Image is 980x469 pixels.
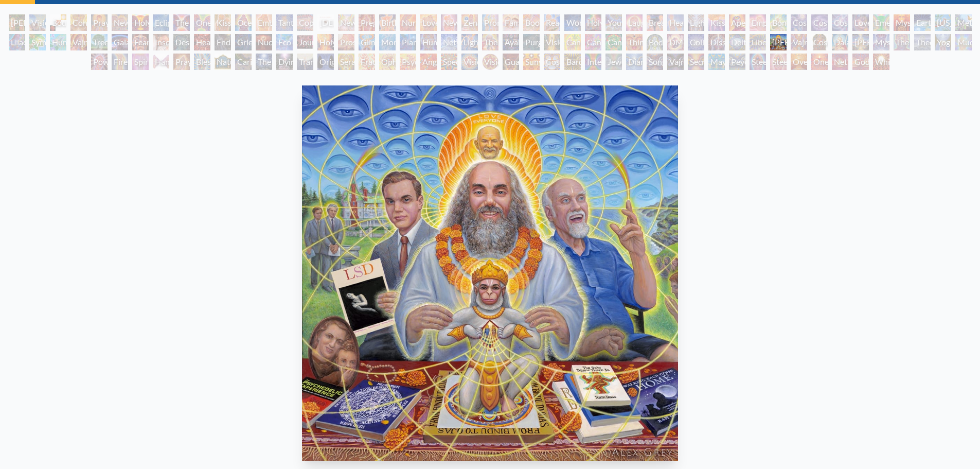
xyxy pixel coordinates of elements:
[461,34,478,50] div: Lightworker
[564,54,581,70] div: Bardo Being
[379,34,396,50] div: Monochord
[235,54,252,70] div: Caring
[256,14,272,31] div: Embracing
[544,14,560,31] div: Reading
[9,14,25,31] div: [PERSON_NAME] & Eve
[955,34,972,50] div: Mudra
[811,34,828,50] div: Cosmic [DEMOGRAPHIC_DATA]
[729,54,745,70] div: Peyote Being
[852,54,869,70] div: Godself
[914,14,931,31] div: Earth Energies
[338,14,354,31] div: Newborn
[173,34,190,50] div: Despair
[29,14,46,31] div: Visionary Origin of Language
[832,14,848,31] div: Cosmic Lovers
[91,34,108,50] div: Tree & Person
[297,34,313,50] div: Journey of the Wounded Healer
[70,14,87,31] div: Contemplation
[811,54,828,70] div: One
[955,14,972,31] div: Metamorphosis
[112,34,128,50] div: Gaia
[688,14,704,31] div: Lightweaver
[852,14,869,31] div: Love is a Cosmic Force
[626,34,643,50] div: Third Eye Tears of Joy
[482,54,498,70] div: Vision Crystal Tondo
[441,54,457,70] div: Spectral Lotus
[173,54,190,70] div: Praying Hands
[379,14,396,31] div: Birth
[564,14,581,31] div: Wonder
[153,34,169,50] div: Insomnia
[791,34,807,50] div: Vajra Guru
[811,14,828,31] div: Cosmic Artist
[441,34,457,50] div: Networks
[873,14,889,31] div: Emerald Grail
[400,54,416,70] div: Psychomicrograph of a Fractal Paisley Cherub Feather Tip
[852,34,869,50] div: [PERSON_NAME]
[708,14,725,31] div: Kiss of the [MEDICAL_DATA]
[832,54,848,70] div: Net of Being
[647,54,663,70] div: Song of Vajra Being
[647,34,663,50] div: Body/Mind as a Vibratory Field of Energy
[297,54,313,70] div: Transfiguration
[482,14,498,31] div: Promise
[317,54,334,70] div: Original Face
[503,14,519,31] div: Family
[482,34,498,50] div: The Shulgins and their Alchemical Angels
[585,54,601,70] div: Interbeing
[832,34,848,50] div: Dalai Lama
[338,34,354,50] div: Prostration
[708,34,725,50] div: Dissectional Art for Tool's Lateralus CD
[132,54,149,70] div: Spirit Animates the Flesh
[626,14,643,31] div: Laughing Man
[688,34,704,50] div: Collective Vision
[523,14,540,31] div: Boo-boo
[215,14,231,31] div: Kissing
[461,54,478,70] div: Vision Crystal
[50,34,66,50] div: Humming Bird
[770,14,787,31] div: Bond
[605,54,622,70] div: Jewel Being
[605,34,622,50] div: Cannabacchus
[667,14,684,31] div: Healing
[276,54,293,70] div: Dying
[302,85,678,461] img: Ram-Dass_2018_Alex-Grey.jpg
[91,54,108,70] div: Power to the Peaceful
[523,34,540,50] div: Purging
[873,54,889,70] div: White Light
[235,14,252,31] div: Ocean of Love Bliss
[729,34,745,50] div: Deities & Demons Drinking from the Milky Pool
[153,54,169,70] div: Hands that See
[441,14,457,31] div: New Family
[194,34,210,50] div: Headache
[235,34,252,50] div: Grieving
[153,14,169,31] div: Eclipse
[420,14,437,31] div: Love Circuit
[585,14,601,31] div: Holy Family
[750,54,766,70] div: Steeplehead 1
[935,14,951,31] div: [US_STATE] Song
[523,54,540,70] div: Sunyata
[91,14,108,31] div: Praying
[461,14,478,31] div: Zena Lotus
[112,14,128,31] div: New Man New Woman
[132,14,149,31] div: Holy Grail
[564,34,581,50] div: Cannabis Mudra
[503,54,519,70] div: Guardian of Infinite Vision
[791,54,807,70] div: Oversoul
[585,34,601,50] div: Cannabis Sutra
[894,34,910,50] div: The Seer
[770,54,787,70] div: Steeplehead 2
[317,34,334,50] div: Holy Fire
[750,34,766,50] div: Liberation Through Seeing
[70,34,87,50] div: Vajra Horse
[29,34,46,50] div: Symbiosis: Gall Wasp & Oak Tree
[935,34,951,50] div: Yogi & the Möbius Sphere
[194,14,210,31] div: One Taste
[256,54,272,70] div: The Soul Finds It's Way
[688,54,704,70] div: Secret Writing Being
[503,34,519,50] div: Ayahuasca Visitation
[359,54,375,70] div: Fractal Eyes
[297,14,313,31] div: Copulating
[647,14,663,31] div: Breathing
